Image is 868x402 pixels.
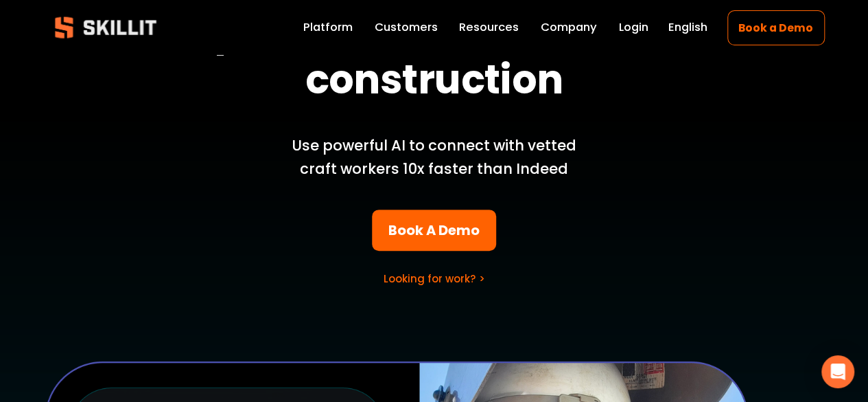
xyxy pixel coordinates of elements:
[43,7,168,48] img: Skillit
[383,271,484,286] a: Looking for work? >
[727,10,825,45] a: Book a Demo
[459,19,519,36] span: Resources
[375,18,438,37] a: Customers
[303,18,353,37] a: Platform
[668,18,707,37] div: language picker
[541,18,597,37] a: Company
[372,210,496,251] a: Book A Demo
[668,19,707,36] span: English
[274,134,595,181] p: Use powerful AI to connect with vetted craft workers 10x faster than Indeed
[821,355,854,388] div: Open Intercom Messenger
[459,18,519,37] a: folder dropdown
[618,18,648,37] a: Login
